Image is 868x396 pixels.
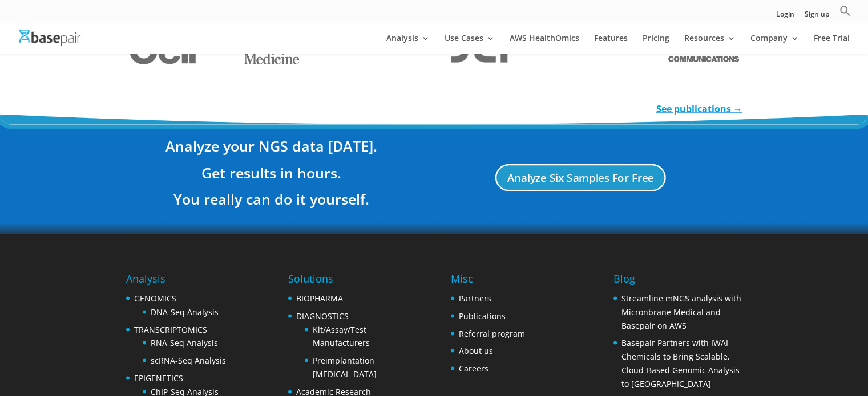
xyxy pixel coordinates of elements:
[495,164,666,191] a: Analyze Six Samples For Free
[151,337,218,348] a: RNA-Seq Analysis
[126,188,417,214] h3: You really can do it yourself.
[459,328,525,338] a: Referral program
[451,271,525,291] h4: Misc
[643,34,669,54] a: Pricing
[656,102,742,115] a: See publications →
[386,34,430,54] a: Analysis
[151,306,219,317] a: DNA-Seq Analysis
[839,5,851,23] a: Search Icon Link
[510,34,579,54] a: AWS HealthOmics
[126,135,417,161] h3: Analyze your NGS data [DATE].
[613,271,742,291] h4: Blog
[151,354,226,365] a: scRNA-Seq Analysis
[313,354,377,379] a: Preimplantation [MEDICAL_DATA]
[621,337,740,388] a: Basepair Partners with IWAI Chemicals to Bring Scalable, Cloud-Based Genomic Analysis to [GEOGRAP...
[594,34,628,54] a: Features
[839,5,851,17] svg: Search
[445,34,495,54] a: Use Cases
[19,30,80,46] img: Basepair
[459,362,488,373] a: Careers
[811,339,854,382] iframe: Drift Widget Chat Controller
[814,34,850,54] a: Free Trial
[134,324,207,334] a: TRANSCRIPTOMICS
[134,292,176,303] a: GENOMICS
[776,11,794,23] a: Login
[296,292,343,303] a: BIOPHARMA
[288,271,417,291] h4: Solutions
[459,310,506,321] a: Publications
[684,34,736,54] a: Resources
[459,345,493,356] a: About us
[805,11,829,23] a: Sign up
[126,271,245,291] h4: Analysis
[296,310,349,321] a: DIAGNOSTICS
[313,324,370,348] a: Kit/Assay/Test Manufacturers
[134,372,183,383] a: EPIGENETICS
[621,292,741,330] a: Streamline mNGS analysis with Micronbrane Medical and Basepair on AWS
[750,34,799,54] a: Company
[459,292,491,303] a: Partners
[126,162,417,188] h3: Get results in hours.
